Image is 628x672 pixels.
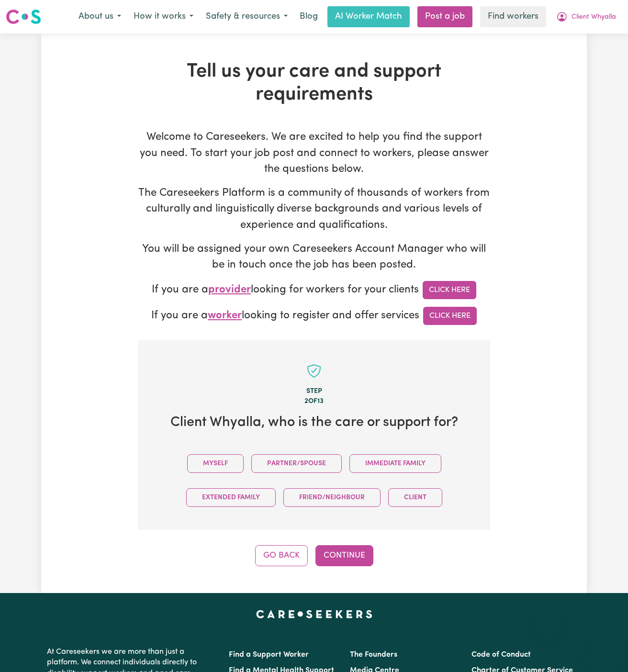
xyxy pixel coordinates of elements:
[6,8,41,25] img: Careseekers logo
[417,6,472,27] a: Post a job
[138,185,490,234] p: The Careseekers Platform is a community of thousands of workers from culturally and linguisticall...
[200,7,294,27] button: Safety & resources
[572,12,616,22] span: Client Whyalla
[186,488,276,507] button: Extended Family
[423,307,477,325] a: Click Here
[350,651,397,659] a: The Founders
[550,7,622,27] button: My Account
[187,454,244,473] button: Myself
[138,241,490,273] p: You will be assigned your own Careseekers Account Manager who will be in touch once the job has b...
[138,129,490,178] p: Welcome to Careseekers. We are excited to help you find the support you need. To start your job p...
[315,545,373,566] button: Continue
[471,651,531,659] a: Code of Conduct
[229,651,309,659] a: Find a Support Worker
[6,6,41,28] a: Careseekers logo
[72,7,127,27] button: About us
[138,281,490,299] p: If you are a looking for workers for your clients
[208,284,251,295] span: provider
[153,396,475,407] div: 2 of 13
[327,6,410,27] a: AI Worker Match
[423,281,476,299] a: Click Here
[256,610,372,618] a: Careseekers home page
[590,634,620,664] iframe: Button to launch messaging window
[138,60,490,106] h1: Tell us your care and support requirements
[538,611,558,630] iframe: Close message
[480,6,546,27] a: Find workers
[138,307,490,325] p: If you are a looking to register and offer services
[255,545,308,566] button: Go Back
[283,488,381,507] button: Friend/Neighbour
[153,386,475,397] div: Step
[388,488,442,507] button: Client
[294,6,324,27] a: Blog
[208,310,242,321] span: worker
[251,454,342,473] button: Partner/Spouse
[153,414,475,431] h2: Client Whyalla , who is the care or support for?
[127,7,200,27] button: How it works
[349,454,441,473] button: Immediate Family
